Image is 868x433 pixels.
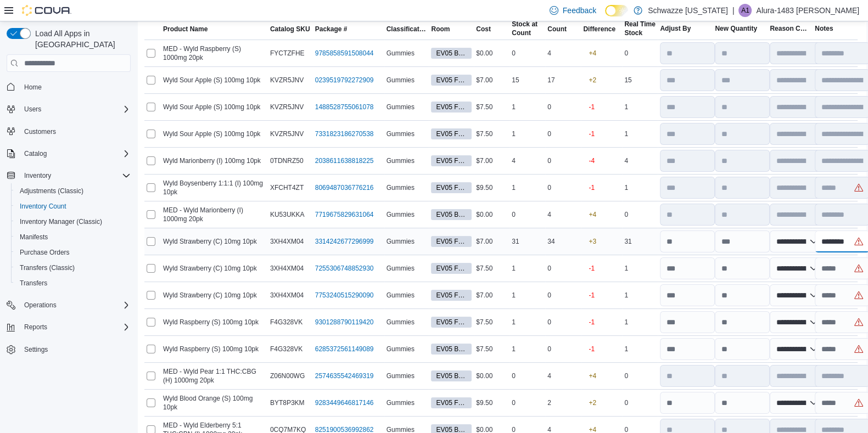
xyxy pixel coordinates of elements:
[313,23,384,36] button: Package #
[163,237,257,246] span: Wyld Strawberry (C) 10mg 10pk
[163,264,257,273] span: Wyld Strawberry (C) 10mg 10pk
[509,316,545,329] div: 1
[163,44,266,62] span: MED - Wyld Raspberry (S) 1000mg 20pk
[622,342,658,356] div: 1
[11,229,135,245] button: Manifests
[315,49,374,58] a: 9785858591508044
[20,202,66,211] span: Inventory Count
[15,215,131,228] span: Inventory Manager (Classic)
[163,103,260,111] span: Wyld Sour Apple (S) 100mg 10pk
[732,4,735,17] p: |
[436,371,467,381] span: EV05 Back Room
[20,320,52,334] button: Reports
[11,260,135,275] button: Transfers (Classic)
[24,83,42,92] span: Home
[431,128,472,139] span: EV05 Front Room
[474,369,509,383] div: $0.00
[547,25,567,33] span: Count
[2,102,135,117] button: Users
[270,76,304,85] span: KVZR5JNV
[509,181,545,194] div: 1
[15,184,131,198] span: Adjustments (Classic)
[20,263,75,272] span: Transfers (Classic)
[509,396,545,409] div: 0
[474,100,509,114] div: $7.50
[270,183,304,192] span: XFCHT4ZT
[436,344,467,354] span: EV05 Back Room
[474,47,509,60] div: $0.00
[20,299,131,312] span: Operations
[545,289,581,302] div: 0
[622,316,658,329] div: 1
[384,127,429,140] div: Gummies
[315,183,374,192] a: 8069487036776216
[474,181,509,194] div: $9.50
[431,317,472,328] span: EV05 Front Room
[436,102,467,112] span: EV05 Front Room
[476,25,491,33] span: Cost
[431,344,472,355] span: EV05 Back Room
[545,342,581,356] div: 0
[509,235,545,248] div: 31
[738,4,752,17] div: Alura-1483 Montano-Saiz
[20,248,70,257] span: Purchase Orders
[715,24,757,33] span: New Quantity
[431,209,472,220] span: EV05 Back Room
[20,342,131,356] span: Settings
[15,200,71,213] a: Inventory Count
[384,262,429,275] div: Gummies
[384,74,429,87] div: Gummies
[509,262,545,275] div: 1
[15,184,88,198] a: Adjustments (Classic)
[622,127,658,140] div: 1
[545,23,581,36] button: Count
[315,237,374,246] a: 3314242677296999
[474,208,509,221] div: $0.00
[2,319,135,335] button: Reports
[384,235,429,248] div: Gummies
[431,155,472,166] span: EV05 Front Room
[622,289,658,302] div: 1
[163,25,208,33] span: Product Name
[545,47,581,60] div: 4
[589,49,596,58] p: +4
[431,182,472,193] span: EV05 Front Room
[15,230,52,244] a: Manifests
[741,4,749,17] span: A1
[24,127,56,136] span: Customers
[431,75,472,86] span: EV05 Front Room
[589,264,595,273] p: -1
[11,214,135,229] button: Inventory Manager (Classic)
[431,263,472,274] span: EV05 Front Room
[11,199,135,214] button: Inventory Count
[384,100,429,114] div: Gummies
[545,235,581,248] div: 34
[431,25,450,33] span: Room
[315,76,374,85] a: 0239519792272909
[384,181,429,194] div: Gummies
[15,246,131,259] span: Purchase Orders
[605,5,628,16] input: Dark Mode
[20,80,131,93] span: Home
[20,125,131,138] span: Customers
[2,146,135,161] button: Catalog
[509,47,545,60] div: 0
[436,398,467,408] span: EV05 Front Room
[315,25,348,33] span: Package #
[384,369,429,383] div: Gummies
[163,156,261,165] span: Wyld Marionberry (I) 100mg 10pk
[163,345,259,353] span: Wyld Raspberry (S) 100mg 10pk
[474,235,509,248] div: $7.00
[163,318,259,327] span: Wyld Raspberry (S) 100mg 10pk
[20,169,55,182] button: Inventory
[163,179,266,196] span: Wyld Boysenberry 1:1:1 (I) 100mg 10pk
[20,81,46,94] a: Home
[436,75,467,85] span: EV05 Front Room
[756,4,859,17] p: Alura-1483 [PERSON_NAME]
[270,345,303,353] span: F4G328VK
[581,23,622,36] button: Difference
[583,25,615,33] div: Difference
[589,156,595,165] p: -4
[270,156,304,165] span: 0TDNRZ50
